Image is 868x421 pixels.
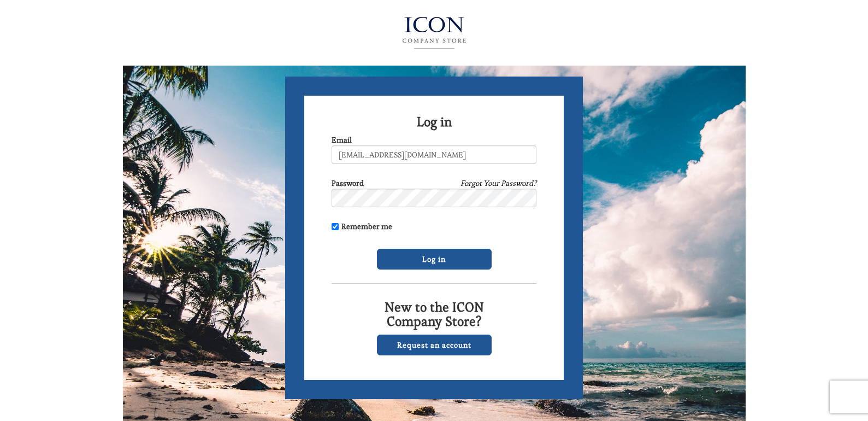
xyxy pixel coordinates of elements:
[332,221,392,232] label: Remember me
[332,178,364,189] label: Password
[460,178,536,189] a: Forgot Your Password?
[377,335,492,355] a: Request an account
[332,135,352,145] label: Email
[332,223,339,230] input: Remember me
[332,300,536,329] h2: New to the ICON Company Store?
[377,249,492,270] input: Log in
[332,115,536,129] h2: Log in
